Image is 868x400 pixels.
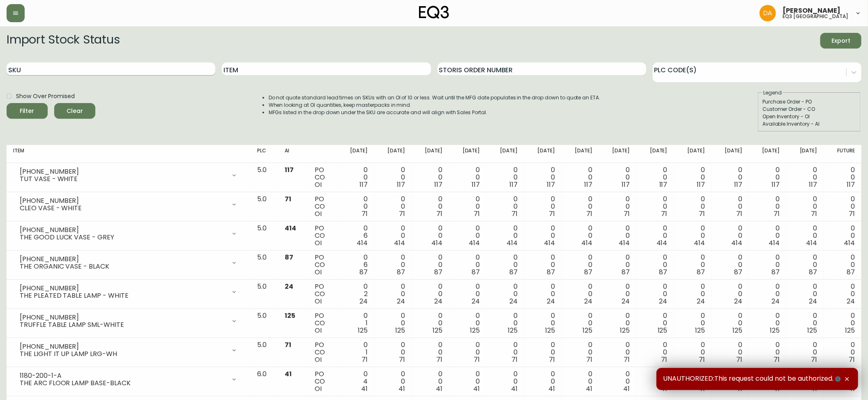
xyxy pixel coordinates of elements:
[434,180,442,189] span: 117
[620,326,630,335] span: 125
[397,267,405,277] span: 87
[809,180,817,189] span: 117
[847,267,855,277] span: 87
[622,180,630,189] span: 117
[568,370,592,393] div: 0 0
[418,283,442,305] div: 0 0
[315,341,330,363] div: PO CO
[397,297,405,306] span: 24
[20,285,226,292] div: [PHONE_NUMBER]
[524,145,562,163] th: [DATE]
[434,297,442,306] span: 24
[760,5,776,21] img: dd1a7e8db21a0ac8adbf82b84ca05374
[568,283,592,305] div: 0 0
[755,225,780,247] div: 0 0
[755,283,780,305] div: 0 0
[251,280,278,309] td: 5.0
[849,209,855,218] span: 71
[251,192,278,221] td: 5.0
[7,145,251,163] th: Item
[606,341,630,363] div: 0 0
[381,283,405,305] div: 0 0
[643,254,667,276] div: 0 0
[586,209,592,218] span: 71
[251,367,278,396] td: 6.0
[381,195,405,218] div: 0 0
[732,326,742,335] span: 125
[793,283,817,305] div: 0 0
[456,254,480,276] div: 0 0
[315,267,322,277] span: OI
[531,195,555,218] div: 0 0
[418,312,442,334] div: 0 0
[357,238,368,248] span: 414
[493,370,518,393] div: 0 0
[20,106,35,116] div: Filter
[509,180,518,189] span: 117
[337,145,374,163] th: [DATE]
[13,312,244,330] div: [PHONE_NUMBER]TRUFFLE TABLE LAMP SML-WHITE
[418,254,442,276] div: 0 0
[251,145,278,163] th: PLC
[7,103,48,119] button: Filter
[606,283,630,305] div: 0 0
[509,297,518,306] span: 24
[20,255,226,263] div: [PHONE_NUMBER]
[433,326,442,335] span: 125
[509,267,518,277] span: 87
[762,106,856,113] div: Customer Order - CO
[285,369,292,379] span: 41
[469,238,480,248] span: 414
[643,195,667,218] div: 0 0
[20,175,226,183] div: TUT VASE - WHITE
[831,283,855,305] div: 0 0
[531,341,555,363] div: 0 0
[315,283,330,305] div: PO CO
[736,355,742,364] span: 71
[269,109,601,116] li: MFGs listed in the drop down under the SKU are accurate and will align with Sales Portal.
[487,145,524,163] th: [DATE]
[847,297,855,306] span: 24
[568,312,592,334] div: 0 0
[681,225,705,247] div: 0 0
[493,225,518,247] div: 0 0
[661,209,668,218] span: 71
[681,195,705,218] div: 0 0
[681,341,705,363] div: 0 0
[285,165,294,175] span: 117
[606,225,630,247] div: 0 0
[251,309,278,338] td: 5.0
[568,195,592,218] div: 0 0
[493,195,518,218] div: 0 0
[493,341,518,363] div: 0 0
[343,166,368,189] div: 0 0
[697,267,705,277] span: 87
[315,355,322,364] span: OI
[844,238,855,248] span: 414
[749,145,786,163] th: [DATE]
[472,267,480,277] span: 87
[20,379,226,387] div: THE ARC FLOOR LAMP BASE-BLACK
[643,225,667,247] div: 0 0
[734,180,742,189] span: 117
[793,254,817,276] div: 0 0
[399,355,405,364] span: 71
[849,355,855,364] span: 71
[622,267,630,277] span: 87
[831,254,855,276] div: 0 0
[20,234,226,241] div: THE GOOD LUCK VASE - GREY
[251,163,278,192] td: 5.0
[20,263,226,270] div: THE ORGANIC VASE - BLACK
[695,326,705,335] span: 125
[697,297,705,306] span: 24
[783,14,848,19] h5: eq3 [GEOGRAPHIC_DATA]
[845,326,855,335] span: 125
[659,180,668,189] span: 117
[381,312,405,334] div: 0 0
[771,297,780,306] span: 24
[531,370,555,393] div: 0 0
[568,254,592,276] div: 0 0
[681,254,705,276] div: 0 0
[783,7,840,14] span: [PERSON_NAME]
[358,326,368,335] span: 125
